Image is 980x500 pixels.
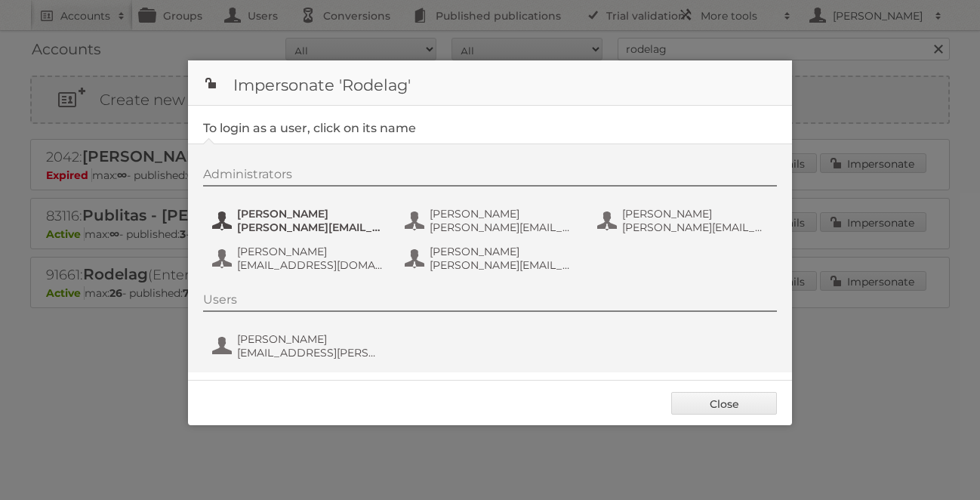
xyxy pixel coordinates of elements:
legend: To login as a user, click on its name [203,121,416,135]
button: [PERSON_NAME] [PERSON_NAME][EMAIL_ADDRESS][DOMAIN_NAME] [211,205,388,236]
div: Users [203,292,777,312]
div: Administrators [203,167,777,187]
h1: Impersonate 'Rodelag' [188,60,792,106]
button: [PERSON_NAME] [PERSON_NAME][EMAIL_ADDRESS][PERSON_NAME][DOMAIN_NAME] [403,243,581,273]
span: [PERSON_NAME] [430,207,576,221]
span: [PERSON_NAME] [430,245,576,258]
button: [PERSON_NAME] [EMAIL_ADDRESS][PERSON_NAME][DOMAIN_NAME] [211,331,388,361]
a: Close [671,392,777,415]
span: [EMAIL_ADDRESS][PERSON_NAME][DOMAIN_NAME] [237,346,384,360]
button: [PERSON_NAME] [PERSON_NAME][EMAIL_ADDRESS][PERSON_NAME][DOMAIN_NAME] [596,205,773,236]
span: [PERSON_NAME][EMAIL_ADDRESS][PERSON_NAME][DOMAIN_NAME] [430,258,576,272]
span: [PERSON_NAME] [622,207,769,221]
span: [PERSON_NAME] [237,245,384,258]
span: [PERSON_NAME] [237,207,384,221]
span: [PERSON_NAME][EMAIL_ADDRESS][PERSON_NAME][DOMAIN_NAME] [430,221,576,234]
span: [PERSON_NAME][EMAIL_ADDRESS][PERSON_NAME][DOMAIN_NAME] [622,221,769,234]
span: [PERSON_NAME] [237,332,384,346]
span: [EMAIL_ADDRESS][DOMAIN_NAME] [237,258,384,272]
button: [PERSON_NAME] [EMAIL_ADDRESS][DOMAIN_NAME] [211,243,388,273]
span: [PERSON_NAME][EMAIL_ADDRESS][DOMAIN_NAME] [237,221,384,234]
button: [PERSON_NAME] [PERSON_NAME][EMAIL_ADDRESS][PERSON_NAME][DOMAIN_NAME] [403,205,581,236]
